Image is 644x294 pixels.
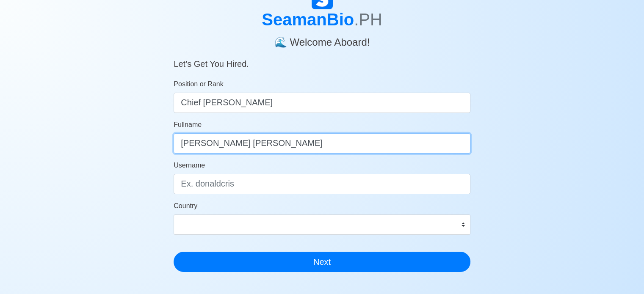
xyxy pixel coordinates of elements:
input: Ex. donaldcris [174,174,470,194]
h4: 🌊 Welcome Aboard! [174,30,470,49]
label: Country [174,201,197,211]
h5: Let’s Get You Hired. [174,49,470,69]
h1: SeamanBio [174,9,470,30]
button: Next [174,252,470,272]
span: .PH [354,10,382,29]
span: Username [174,162,205,169]
input: Your Fullname [174,133,470,154]
input: ex. 2nd Officer w/Master License [174,93,470,113]
span: Position or Rank [174,80,223,88]
span: Fullname [174,121,202,128]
